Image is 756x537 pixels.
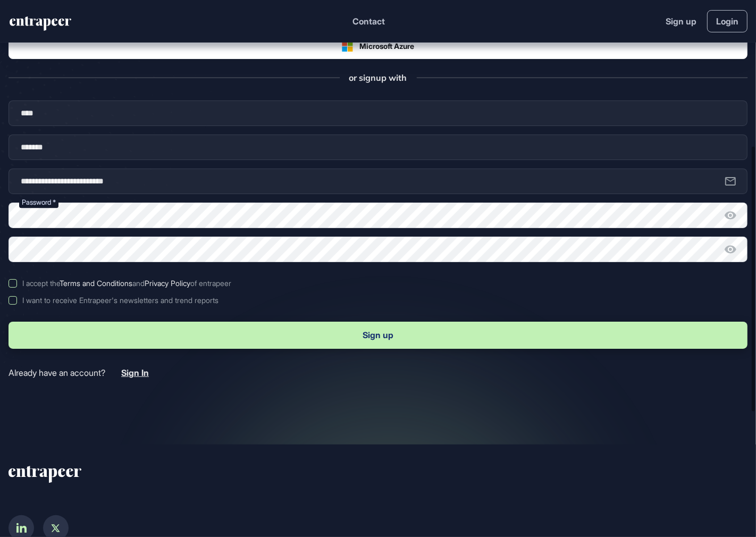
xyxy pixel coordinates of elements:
span: or signup with [349,72,407,83]
a: Privacy Policy [145,279,190,288]
a: Sign up [666,15,696,28]
div: I want to receive Entrapeer's newsletters and trend reports [22,296,219,305]
a: entrapeer-logo [9,16,72,35]
div: I accept the and of entrapeer [22,279,231,288]
a: Terms and Conditions [60,279,132,288]
button: Sign up [9,322,747,349]
label: Password * [19,197,58,208]
a: Sign In [121,368,149,378]
span: Already have an account? [9,368,105,378]
button: Contact [353,14,385,28]
a: Login [707,10,747,32]
span: Microsoft Azure [359,40,414,52]
span: Sign In [121,367,149,378]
